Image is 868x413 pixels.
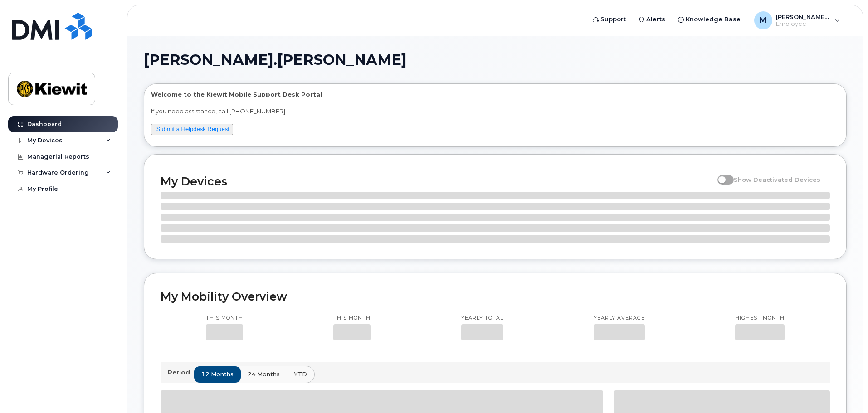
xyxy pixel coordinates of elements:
[161,175,713,188] h2: My Devices
[206,315,243,322] p: This month
[151,107,839,116] p: If you need assistance, call [PHONE_NUMBER]
[461,315,503,322] p: Yearly total
[168,368,194,377] p: Period
[151,90,839,99] p: Welcome to the Kiewit Mobile Support Desk Portal
[151,124,233,135] button: Submit a Helpdesk Request
[161,290,830,303] h2: My Mobility Overview
[248,370,280,379] span: 24 months
[735,315,785,322] p: Highest month
[294,370,307,379] span: YTD
[156,126,229,132] a: Submit a Helpdesk Request
[734,176,820,183] span: Show Deactivated Devices
[717,171,725,178] input: Show Deactivated Devices
[144,53,407,67] span: [PERSON_NAME].[PERSON_NAME]
[333,315,371,322] p: This month
[594,315,645,322] p: Yearly average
